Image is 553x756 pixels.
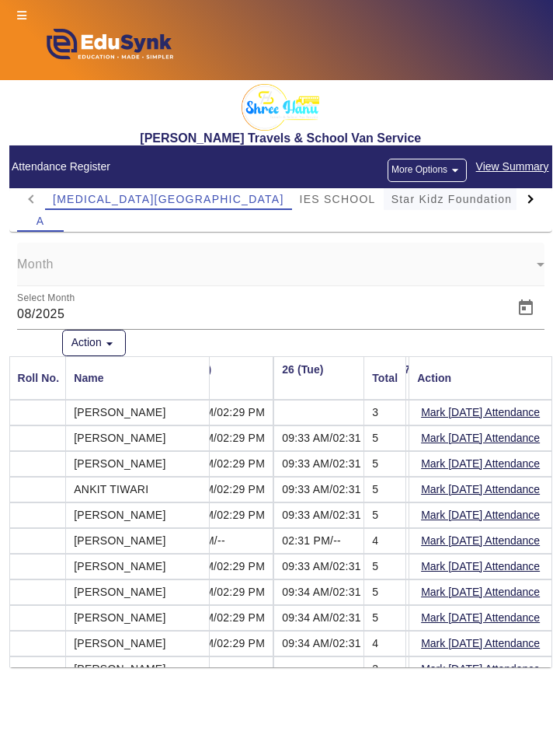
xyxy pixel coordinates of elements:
mat-card-header: Attendance Register [9,145,553,188]
span: IES SCHOOL [300,194,376,205]
button: Mark [DATE] Attendance [419,480,541,499]
button: Action [62,330,126,356]
mat-cell: [PERSON_NAME] [65,605,210,631]
td: 11:23 AM/02:29 PM [158,631,273,656]
mat-cell: 5 [363,477,406,502]
mat-header-cell: Total [363,356,406,400]
mat-cell: [PERSON_NAME] [65,579,210,605]
td: 02:29 PM/-- [158,528,273,554]
mat-icon: arrow_drop_down [102,336,117,352]
mat-cell: [PERSON_NAME] [65,554,210,579]
mat-cell: [PERSON_NAME] [65,400,210,425]
mat-cell: [PERSON_NAME] [65,656,210,682]
h2: [PERSON_NAME] Travels & School Van Service [9,131,553,145]
img: edusynk-logo.png [17,24,200,72]
td: 09:33 AM/02:31 PM [273,502,389,528]
mat-cell: 5 [363,554,406,579]
td: 09:33 AM/02:31 PM [273,554,389,579]
button: Mark [DATE] Attendance [419,660,541,679]
button: Mark [DATE] Attendance [419,557,541,576]
mat-cell: [PERSON_NAME] [65,425,210,451]
mat-icon: arrow_drop_down [447,163,463,178]
button: Mark [DATE] Attendance [419,634,541,653]
span: A [37,215,45,226]
mat-label: Select Month [17,293,75,303]
td: 11:23 AM/02:29 PM [158,605,273,631]
mat-cell: 5 [363,579,406,605]
th: 25 (Mon) [158,356,273,400]
td: 09:33 AM/02:31 PM [273,477,389,502]
button: More Options [388,159,467,182]
mat-cell: [PERSON_NAME] [65,502,210,528]
mat-cell: 5 [363,425,406,451]
img: 2bec4155-9170-49cd-8f97-544ef27826c4 [242,84,319,131]
td: 09:34 AM/02:31 PM [273,605,389,631]
mat-cell: ANKIT TIWARI [65,477,210,502]
mat-cell: 5 [363,605,406,631]
th: 26 (Tue) [273,356,389,400]
button: Mark [DATE] Attendance [419,429,541,448]
td: 11:23 AM/02:29 PM [158,502,273,528]
button: Open calendar [507,289,544,327]
mat-cell: 3 [363,400,406,425]
span: View Summary [475,158,550,176]
td: 11:23 AM/02:29 PM [158,425,273,451]
button: Mark [DATE] Attendance [419,608,541,628]
span: [MEDICAL_DATA][GEOGRAPHIC_DATA] [53,194,284,205]
mat-cell: [PERSON_NAME] [65,631,210,656]
td: 11:23 AM/02:29 PM [158,554,273,579]
button: Mark [DATE] Attendance [419,403,541,422]
mat-cell: 4 [363,631,406,656]
td: 09:34 AM/02:31 PM [273,631,389,656]
mat-cell: 3 [363,656,406,682]
td: 02:31 PM/-- [273,528,389,554]
button: Mark [DATE] Attendance [419,506,541,525]
td: 09:34 AM/02:31 PM [273,579,389,605]
td: 09:33 AM/02:31 PM [273,451,389,477]
mat-cell: 5 [363,502,406,528]
td: 11:23 AM/02:29 PM [158,579,273,605]
button: Mark [DATE] Attendance [419,531,541,551]
mat-header-cell: Action [409,356,552,400]
td: 11:23 AM/02:29 PM [158,477,273,502]
mat-cell: 5 [363,451,406,477]
td: 09:33 AM/02:31 PM [273,425,389,451]
td: 11:23 AM/02:29 PM [158,451,273,477]
mat-header-cell: Name [65,356,210,400]
mat-cell: 4 [363,528,406,554]
mat-header-cell: Roll No. [9,356,68,400]
button: Mark [DATE] Attendance [419,583,541,602]
td: 11:23 AM/02:29 PM [158,400,273,425]
mat-cell: [PERSON_NAME] [65,451,210,477]
mat-cell: [PERSON_NAME] [65,528,210,554]
button: Mark [DATE] Attendance [419,454,541,474]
